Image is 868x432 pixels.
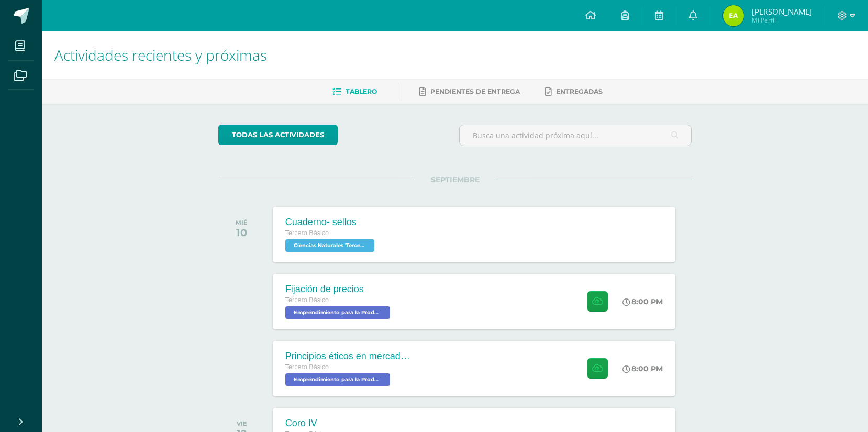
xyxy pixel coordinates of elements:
[218,125,338,145] a: todas las Actividades
[285,418,393,429] div: Coro IV
[346,87,377,95] span: Tablero
[54,45,267,65] span: Actividades recientes y próximas
[236,226,248,239] div: 10
[556,87,603,95] span: Entregadas
[237,420,247,427] div: VIE
[285,229,329,237] span: Tercero Básico
[285,239,374,252] span: Ciencias Naturales 'Tercero Básico A'
[752,6,812,17] span: [PERSON_NAME]
[430,87,520,95] span: Pendientes de entrega
[414,175,496,184] span: SEPTIEMBRE
[419,83,520,100] a: Pendientes de entrega
[285,363,329,371] span: Tercero Básico
[460,125,692,146] input: Busca una actividad próxima aquí...
[545,83,603,100] a: Entregadas
[285,217,377,228] div: Cuaderno- sellos
[723,5,744,26] img: 4c2a7abacd59fa5c976236ee5449419b.png
[752,16,812,25] span: Mi Perfil
[622,364,663,373] div: 8:00 PM
[236,219,248,226] div: MIÉ
[285,306,390,319] span: Emprendimiento para la Productividad 'Tercero Básico A'
[622,297,663,306] div: 8:00 PM
[285,373,390,386] span: Emprendimiento para la Productividad 'Tercero Básico A'
[332,83,377,100] a: Tablero
[285,351,411,362] div: Principios éticos en mercadotecnia y publicidad
[285,284,393,295] div: Fijación de precios
[285,296,329,304] span: Tercero Básico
